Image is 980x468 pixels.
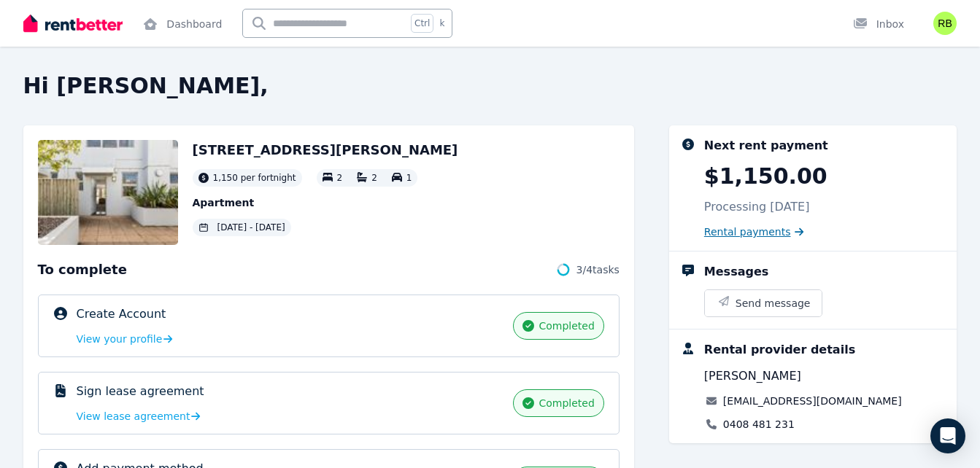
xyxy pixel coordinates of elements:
[337,173,343,183] span: 2
[439,17,444,29] span: k
[539,319,594,333] span: completed
[77,409,201,424] a: View lease agreement
[704,367,801,385] span: [PERSON_NAME]
[704,198,810,216] p: Processing [DATE]
[736,296,811,311] span: Send message
[539,396,594,410] span: completed
[704,341,855,359] div: Rental provider details
[411,14,433,33] span: Ctrl
[704,263,768,281] div: Messages
[217,222,285,233] span: [DATE] - [DATE]
[704,163,827,190] p: $1,150.00
[930,418,965,453] div: Open Intercom Messenger
[371,173,377,183] span: 2
[705,290,822,316] button: Send message
[213,172,296,184] span: 1,150 per fortnight
[933,12,957,35] img: Rupak Basnet
[193,195,458,210] p: Apartment
[77,383,204,400] p: Sign lease agreement
[77,409,190,424] span: View lease agreement
[38,260,127,280] span: To complete
[193,140,458,160] h2: [STREET_ADDRESS][PERSON_NAME]
[77,305,166,323] p: Create Account
[853,17,904,31] div: Inbox
[576,262,620,277] span: 3 / 4 tasks
[23,12,123,34] img: RentBetter
[77,332,163,346] span: View your profile
[406,173,412,183] span: 1
[704,225,804,239] a: Rental payments
[723,394,902,408] a: [EMAIL_ADDRESS][DOMAIN_NAME]
[23,73,957,99] h2: Hi [PERSON_NAME],
[77,332,173,346] a: View your profile
[723,417,795,432] a: 0408 481 231
[38,140,178,245] img: Property Url
[704,137,828,155] div: Next rent payment
[704,225,791,239] span: Rental payments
